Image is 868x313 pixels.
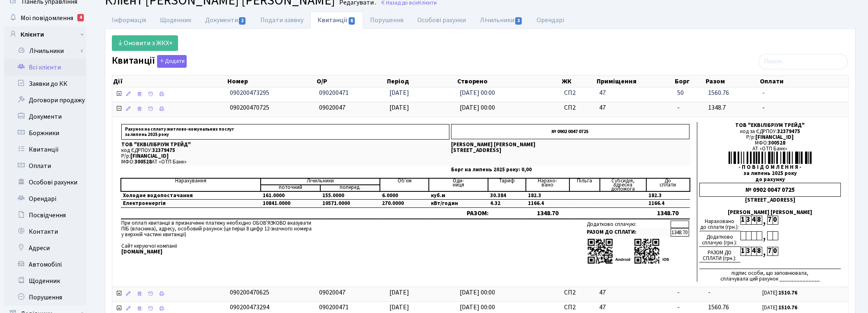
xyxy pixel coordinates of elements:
[230,303,269,312] span: 090200473294
[4,141,86,158] a: Квитанції
[530,12,571,29] a: Орендарі
[699,170,841,176] div: за липень 2025 року
[773,247,778,256] div: 0
[778,304,797,311] b: 1510.76
[586,228,670,237] td: РАЗОМ ДО СПЛАТИ:
[699,177,841,182] div: до рахунку
[699,197,841,203] div: [STREET_ADDRESS]
[319,103,345,112] span: 09020047
[526,208,569,219] td: 1348.70
[451,148,690,153] p: [STREET_ADDRESS]
[708,288,711,297] span: -
[460,88,495,97] span: [DATE] 00:00
[488,200,526,208] td: 4.32
[253,12,310,29] a: Подати заявку
[4,223,86,240] a: Контакти
[708,303,729,312] span: 1560.76
[586,221,670,228] td: Додатково сплачую:
[130,152,169,160] span: [FINANCIAL_ID]
[755,133,794,141] span: [FINANCIAL_ID]
[230,103,269,112] span: 090200470725
[386,76,456,87] th: Період
[599,103,671,113] span: 47
[699,146,841,152] div: АТ «ОТП Банк»
[773,216,778,225] div: 0
[349,17,355,25] span: 6
[699,129,841,134] div: код за ЄДРПОУ:
[488,191,526,200] td: 30.384
[227,76,316,87] th: Номер
[746,247,751,256] div: 3
[4,158,86,174] a: Оплати
[699,247,741,262] div: РАЗОМ ДО СПЛАТИ (грн.):
[310,12,363,29] a: Квитанції
[708,103,726,112] span: 1348.7
[121,142,449,147] p: ТОВ "ЕКВІЛІБРІУМ ТРЕЙД"
[751,247,757,256] div: 4
[759,54,848,69] input: Пошук...
[488,178,526,191] td: Тариф
[410,12,473,29] a: Особові рахунки
[705,76,759,87] th: Разом
[4,207,86,223] a: Посвідчення
[230,88,269,97] span: 090200473295
[320,191,380,200] td: 155.0000
[261,185,320,191] td: поточний
[778,289,797,297] b: 1510.76
[741,216,746,225] div: 1
[600,178,646,191] td: Субсидія, адресна допомога
[429,208,526,219] td: РАЗОМ:
[561,76,596,87] th: ЖК
[564,103,593,113] span: СП2
[564,88,593,98] span: СП2
[646,208,690,219] td: 1348.70
[112,35,178,51] a: Оновити з ЖКХ+
[587,238,669,265] img: apps-qrcodes.png
[4,289,86,306] a: Порушення
[316,76,386,87] th: О/Р
[4,10,86,26] a: Мої повідомлення4
[599,288,671,297] span: 47
[451,167,690,173] p: Борг на липень 2025 року: 0,00
[4,59,86,76] a: Всі клієнти
[152,147,175,154] span: 32379475
[473,12,530,29] a: Лічильники
[569,178,600,191] td: Пільга
[699,183,841,197] div: № 0902 0047 0725
[389,303,409,312] span: [DATE]
[4,26,86,43] a: Клієнти
[762,247,767,256] div: ,
[515,17,522,25] span: 3
[767,216,773,225] div: 7
[121,248,162,255] b: [DOMAIN_NAME]
[699,269,841,282] div: підпис особи, що заповнювала, сплачувала цей рахунок ______________
[768,139,785,147] span: 300528
[320,200,380,208] td: 10571.0000
[677,88,684,97] span: 50
[456,76,561,87] th: Створено
[239,17,245,25] span: 2
[230,288,269,297] span: 090200470625
[261,178,380,185] td: Лічильники
[708,88,729,97] span: 1560.76
[762,289,797,297] small: [DATE]:
[389,103,409,112] span: [DATE]
[429,178,488,191] td: Оди- ниця
[460,303,495,312] span: [DATE] 00:00
[526,178,569,191] td: Нарахо- вано
[121,154,449,159] p: Р/р:
[460,103,495,112] span: [DATE] 00:00
[746,216,751,225] div: 3
[762,103,845,113] span: -
[699,140,841,146] div: МФО:
[319,288,345,297] span: 09020047
[112,76,227,87] th: Дії
[121,200,261,208] td: Електроенергія
[564,288,593,297] span: СП2
[4,125,86,141] a: Боржники
[526,200,569,208] td: 1166.4
[646,191,690,200] td: 182.3
[759,76,848,87] th: Оплати
[380,200,429,208] td: 270.0000
[9,43,86,59] a: Лічильники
